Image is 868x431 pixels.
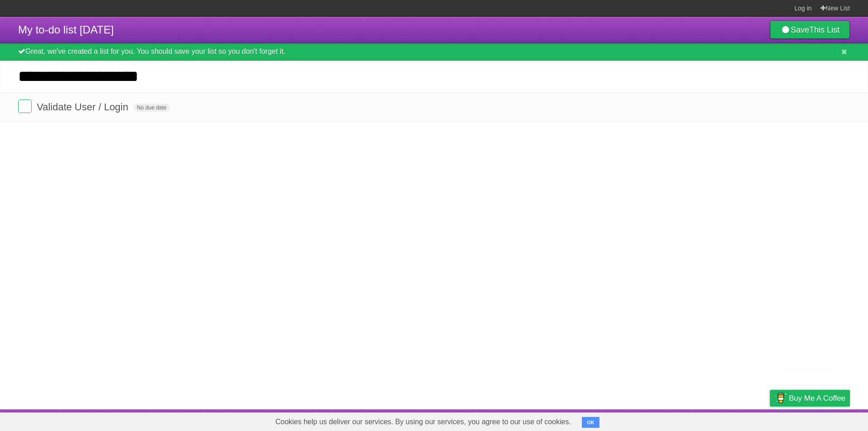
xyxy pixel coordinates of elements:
img: Buy me a coffee [774,390,787,406]
a: Privacy [758,412,782,429]
a: Terms [727,412,747,429]
button: OK [582,417,599,428]
label: Done [18,99,32,113]
a: About [650,412,669,429]
a: Developers [679,412,716,429]
a: SaveThis List [770,21,850,39]
span: Cookies help us deliver our services. By using our services, you agree to our use of cookies. [266,413,580,431]
span: No due date [133,104,170,112]
span: Buy me a coffee [789,390,845,406]
a: Suggest a feature [793,412,850,429]
b: This List [809,25,840,34]
a: Buy me a coffee [770,390,850,407]
span: My to-do list [DATE] [18,24,114,36]
span: Validate User / Login [37,101,131,113]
